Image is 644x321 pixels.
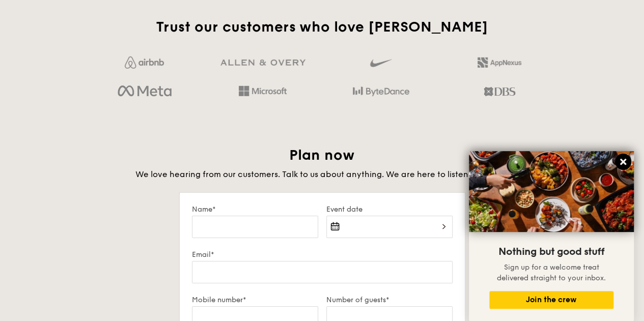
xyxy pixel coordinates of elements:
[289,147,355,164] span: Plan now
[192,205,318,214] label: Name*
[326,205,453,214] label: Event date
[498,246,604,258] span: Nothing but good stuff
[192,250,453,259] label: Email*
[489,291,613,309] button: Join the crew
[615,154,631,170] button: Close
[326,296,453,304] label: Number of guests*
[192,296,318,304] label: Mobile number*
[497,263,606,282] span: Sign up for a welcome treat delivered straight to your inbox.
[239,86,287,96] img: Hd4TfVa7bNwuIo1gAAAAASUVORK5CYII=
[370,54,391,72] img: gdlseuq06himwAAAABJRU5ErkJggg==
[220,60,305,66] img: GRg3jHAAAAABJRU5ErkJggg==
[125,56,164,69] img: Jf4Dw0UUCKFd4aYAAAAASUVORK5CYII=
[90,18,554,36] h2: Trust our customers who love [PERSON_NAME]
[353,83,409,100] img: bytedance.dc5c0c88.png
[484,83,515,100] img: dbs.a5bdd427.png
[478,57,521,68] img: 2L6uqdT+6BmeAFDfWP11wfMG223fXktMZIL+i+lTG25h0NjUBKOYhdW2Kn6T+C0Q7bASH2i+1JIsIulPLIv5Ss6l0e291fRVW...
[135,169,509,179] span: We love hearing from our customers. Talk to us about anything. We are here to listen and help.
[118,83,171,100] img: meta.d311700b.png
[469,151,634,232] img: DSC07876-Edit02-Large.jpeg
